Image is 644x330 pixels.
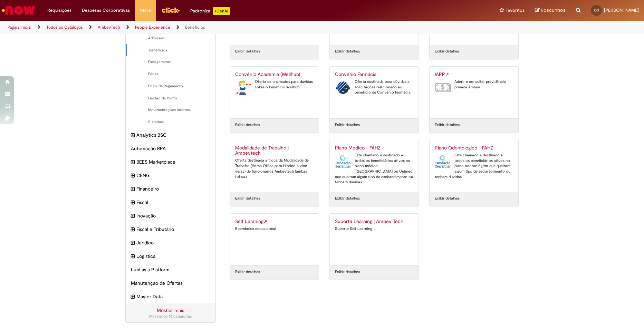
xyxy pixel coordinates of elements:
[126,128,216,142] div: expandir categoria Analytics BSC Analytics BSC
[98,25,120,30] a: AmbevTech
[82,7,130,14] span: Despesas Corporativas
[131,107,211,113] span: Movimentações Internas
[126,104,216,116] div: Movimentações Internas
[161,5,180,15] img: click_logo_yellow_360x200.png
[126,68,216,80] div: Férias
[335,79,413,95] div: Oferta destinada para dúvidas e solicitações relacionado ao benefício de Convênio Farmácia
[126,290,216,303] div: expandir categoria Master Data Master Data
[46,25,83,30] a: Todos os Catálogos
[131,59,211,65] span: Desligamento
[335,153,413,185] div: Este chamado é destinado à todos os beneficiários ativos no plano médico ([GEOGRAPHIC_DATA] ou Un...
[131,71,211,77] span: Férias
[131,212,135,220] i: expandir categoria Inovação
[263,218,268,224] span: Link Externo
[136,253,211,260] span: Logistica
[131,132,135,139] i: expandir categoria Analytics BSC
[8,25,31,30] a: Página inicial
[435,153,513,180] div: Este chamado é destinado à todos os beneficiários ativos no plano odontológico que queiram algum ...
[136,185,211,192] span: Financeiro
[126,276,216,290] div: Manutenção de Ofertas
[131,199,135,206] i: expandir categoria Fiscal
[47,7,71,14] span: Requisições
[235,79,251,96] img: Convênio Academia (Wellhub)
[126,236,216,250] div: expandir categoria Jurídico Jurídico
[435,196,460,201] a: Exibir detalhes
[126,20,216,128] ul: AmbevTech subcategorias
[136,239,211,246] span: Jurídico
[335,226,413,232] div: Suporte Self Learning
[430,140,518,192] a: Plano Odontológico - FAHZ Plano Odontológico - FAHZ Este chamado é destinado à todos os beneficiá...
[335,196,360,201] a: Exibir detalhes
[535,7,566,14] a: Rascunhos
[131,314,211,319] div: Mostrando 15 categorias
[136,293,211,300] span: Master Data
[230,140,319,192] a: Modalidade de Trabalho | Ambevtech Oferta destinada a troca da Modalidade de Trabalho (Home Offic...
[131,145,211,152] span: Automação RPA
[136,212,211,219] span: Inovação
[435,145,513,151] h2: Plano Odontológico - FAHZ
[136,158,211,165] span: BEES Marketplace
[131,239,135,247] i: expandir categoria Jurídico
[131,293,135,301] i: expandir categoria Master Data
[131,226,135,233] i: expandir categoria Fiscal e Tributário
[131,172,135,179] i: expandir categoria CENG
[330,67,419,118] a: Convênio Farmácia Convênio Farmácia Oferta destinada para dúvidas e solicitações relacionado ao b...
[131,253,135,260] i: expandir categoria Logistica
[126,80,216,93] div: Folha de Pagamento
[136,172,211,179] span: CENG
[131,185,135,193] i: expandir categoria Financeiro
[185,25,205,30] a: Benefícios
[126,222,216,236] div: expandir categoria Fiscal e Tributário Fiscal e Tributário
[132,48,211,53] span: Benefícios
[1,3,36,17] img: ServiceNow
[335,269,360,275] a: Exibir detalhes
[335,49,360,54] a: Exibir detalhes
[126,195,216,209] div: expandir categoria Fiscal Fiscal
[136,132,211,138] span: Analytics BSC
[131,158,135,166] i: expandir categoria BEES Marketplace
[604,7,639,13] span: [PERSON_NAME]
[126,32,216,128] ul: People Experience subcategorias
[335,145,413,151] h2: Plano Médico - FAHZ
[131,266,211,273] span: Lupi as a Platform
[235,269,260,275] a: Exibir detalhes
[235,219,314,224] h2: Self Learning
[136,199,211,206] span: Fiscal
[445,71,449,77] span: Link Externo
[126,249,216,263] div: expandir categoria Logistica Logistica
[230,214,319,265] a: Self LearningLink Externo Reembolso educacional
[235,145,314,156] h2: Modalidade de Trabalho | Ambevtech
[126,168,216,182] div: expandir categoria CENG CENG
[126,263,216,276] div: Lupi as a Platform
[435,72,513,77] h2: IAPP
[335,72,413,77] h2: Convênio Farmácia
[230,67,319,118] a: Convênio Academia (Wellhub) Convênio Academia (Wellhub) Oferta de chamados para dúvidas sobre o b...
[213,7,230,15] p: +GenAi
[126,155,216,169] div: expandir categoria BEES Marketplace BEES Marketplace
[335,219,413,224] h2: Suporte Learning | Ambev Tech
[131,84,211,89] span: Folha de Pagamento
[235,122,260,128] a: Exibir detalhes
[335,122,360,128] a: Exibir detalhes
[140,7,151,14] span: More
[131,36,211,41] span: Admissão
[136,226,211,233] span: Fiscal e Tributário
[126,56,216,68] div: Desligamento
[335,153,351,170] img: Plano Médico - FAHZ
[190,7,230,15] div: Padroniza
[126,142,216,155] div: Automação RPA
[131,96,211,101] span: Gestão de Ponto
[135,25,170,30] a: People Experience
[541,7,566,13] span: Rascunhos
[435,79,513,90] div: Aderir e consultar previdência privada Ambev
[126,32,216,45] div: Admissão
[131,119,211,125] span: Sistemas
[131,280,211,287] span: Manutenção de Ofertas
[430,67,518,118] a: IAPPLink Externo IAPP Aderir e consultar previdência privada Ambev
[235,158,314,179] div: Oferta destinada a troca da Modalidade de Trabalho (Home Office para Híbrido e vice-versa) de fun...
[335,79,351,96] img: Convênio Farmácia
[435,153,451,170] img: Plano Odontológico - FAHZ
[126,44,216,57] div: Benefícios
[126,92,216,105] div: Gestão de Ponto
[506,7,525,14] span: Favoritos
